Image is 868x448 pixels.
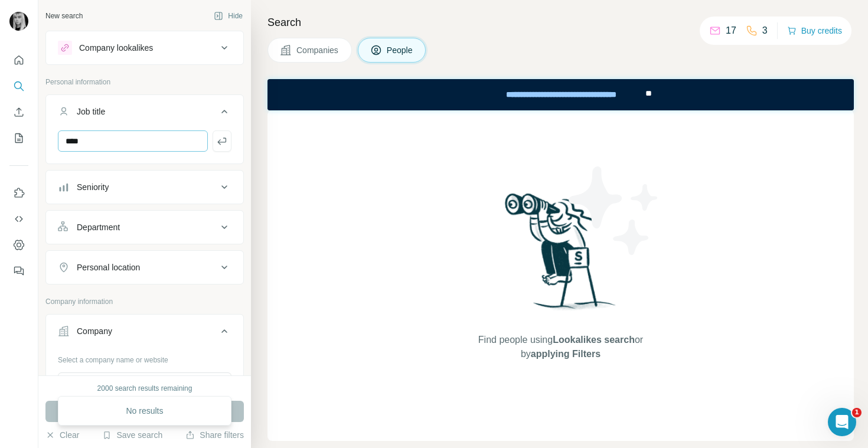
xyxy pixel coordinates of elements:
[77,261,140,273] div: Personal location
[79,42,153,54] div: Company lookalikes
[77,221,120,233] div: Department
[267,14,854,31] h4: Search
[77,181,109,193] div: Seniority
[185,429,244,441] button: Share filters
[46,34,243,62] button: Company lookalikes
[852,408,862,417] span: 1
[45,11,83,21] div: New search
[267,79,854,110] iframe: Banner
[9,76,28,97] button: Search
[45,296,244,307] p: Company information
[9,50,28,71] button: Quick start
[531,349,601,359] span: applying Filters
[9,234,28,256] button: Dashboard
[9,127,28,149] button: My lists
[58,350,231,365] div: Select a company name or website
[77,106,105,117] div: Job title
[45,77,244,87] p: Personal information
[9,260,28,282] button: Feedback
[97,383,192,394] div: 2000 search results remaining
[500,190,622,322] img: Surfe Illustration - Woman searching with binoculars
[828,408,856,436] iframe: Intercom live chat
[9,12,28,31] img: Avatar
[46,253,243,282] button: Personal location
[9,182,28,204] button: Use Surfe on LinkedIn
[387,44,414,56] span: People
[77,325,112,337] div: Company
[46,317,243,350] button: Company
[46,213,243,241] button: Department
[553,335,635,345] span: Lookalikes search
[787,22,842,39] button: Buy credits
[9,208,28,230] button: Use Surfe API
[561,158,667,264] img: Surfe Illustration - Stars
[466,333,655,361] span: Find people using or by
[102,429,162,441] button: Save search
[46,97,243,130] button: Job title
[9,102,28,123] button: Enrich CSV
[296,44,340,56] span: Companies
[762,24,768,38] p: 3
[205,7,251,25] button: Hide
[46,173,243,201] button: Seniority
[45,429,79,441] button: Clear
[726,24,736,38] p: 17
[61,399,229,423] div: No results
